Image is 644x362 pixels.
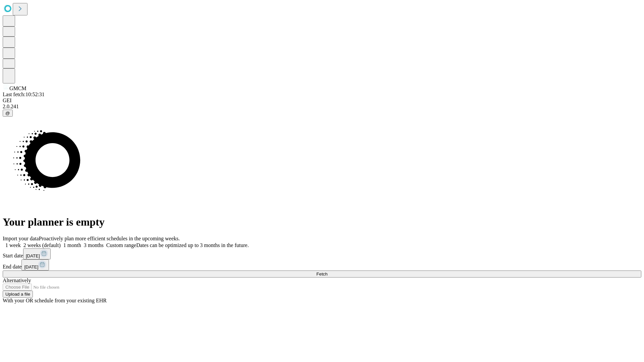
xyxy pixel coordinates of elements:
[3,248,641,259] div: Start date
[3,236,39,241] span: Import your data
[63,242,81,248] span: 1 month
[3,98,641,104] div: GEI
[3,270,641,278] button: Fetch
[24,264,38,269] span: [DATE]
[316,271,327,277] span: Fetch
[84,242,104,248] span: 3 months
[3,92,45,97] span: Last fetch: 10:52:31
[23,248,51,259] button: [DATE]
[3,259,641,270] div: End date
[136,242,249,248] span: Dates can be optimized up to 3 months in the future.
[3,298,107,303] span: With your OR schedule from your existing EHR
[23,242,61,248] span: 2 weeks (default)
[3,216,641,228] h1: Your planner is empty
[21,259,49,270] button: [DATE]
[3,291,33,298] button: Upload a file
[9,85,26,91] span: GMCM
[3,104,641,110] div: 2.0.241
[5,111,10,116] span: @
[39,236,180,241] span: Proactively plan more efficient schedules in the upcoming weeks.
[5,242,21,248] span: 1 week
[3,278,31,283] span: Alternatively
[3,110,13,117] button: @
[106,242,136,248] span: Custom range
[26,253,40,258] span: [DATE]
